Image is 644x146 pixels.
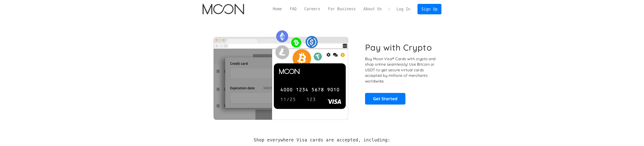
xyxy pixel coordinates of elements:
[393,4,414,14] a: Log In
[300,6,324,12] a: Careers
[324,6,360,12] a: For Business
[417,4,441,14] a: Sign Up
[365,56,436,84] p: Buy Moon Visa® Cards with crypto and shop online seamlessly! Use Bitcoin or USDT to get secure vi...
[365,93,405,104] a: Get Started
[360,6,386,12] a: About Us
[365,42,432,53] h1: Pay with Crypto
[203,27,359,120] img: Moon Cards let you spend your crypto anywhere Visa is accepted.
[286,6,300,12] a: FAQ
[269,6,286,12] a: Home
[203,4,244,14] img: Moon Logo
[254,138,390,143] h2: Shop everywhere Visa cards are accepted, including:
[203,4,244,14] a: home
